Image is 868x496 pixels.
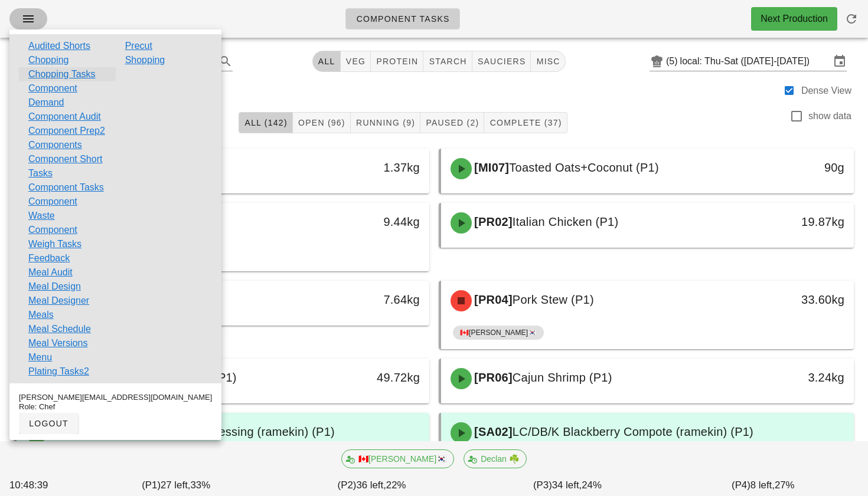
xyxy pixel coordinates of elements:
span: [MI07] [472,161,509,174]
div: 9.44kg [332,212,420,231]
div: (P4) 27% [665,475,861,495]
div: 90g [756,158,844,177]
div: (P1) 33% [79,475,274,495]
a: Meal Audit [28,265,73,280]
span: Paused (2) [425,118,479,127]
a: Component Short Tasks [28,152,106,180]
span: 27 left, [161,479,190,491]
a: Component Waste [28,195,106,223]
a: Feedback [28,251,70,265]
div: 19.87kg [756,212,844,231]
a: Chopping [28,53,69,67]
div: 1.37kg [332,158,420,177]
button: logout [19,413,78,434]
button: misc [531,51,565,72]
span: Complete (37) [489,118,562,127]
div: Role: Chef [19,402,212,412]
label: show data [808,110,851,122]
span: 8 left, [750,479,775,491]
span: sauciers [477,57,526,66]
button: All (142) [239,112,292,133]
button: sauciers [472,51,531,72]
button: All [312,51,341,72]
span: 36 left, [356,479,386,491]
a: Audited Shorts [28,39,90,53]
span: 🇨🇦[PERSON_NAME]🇰🇷 [460,326,537,340]
span: misc [536,57,560,66]
div: 49.72kg [332,368,420,387]
button: Open (96) [293,112,351,133]
span: Pork Stew (P1) [513,293,594,306]
span: Cajun Shrimp (P1) [513,371,612,384]
div: 7.64kg [332,290,420,309]
div: (5) [666,55,680,67]
label: Dense View [801,85,851,97]
a: Meal Versions [28,336,88,350]
a: Component Audit [28,110,101,124]
span: Toasted Oats+Coconut (P1) [509,161,659,174]
span: [SA02] [472,425,513,438]
a: Menu [28,350,52,364]
span: [PR02] [472,215,513,228]
a: Component Tasks [28,180,104,195]
a: Component Weigh Tasks [28,223,106,251]
span: 34 left, [552,479,582,491]
span: 🇨🇦[PERSON_NAME]🇰🇷 [349,450,446,468]
div: 3.24kg [756,368,844,387]
span: LC/DB/K Blackberry Compote (ramekin) (P1) [513,425,753,438]
span: [PR06] [472,371,513,384]
a: Plating Tasks2 [28,364,89,379]
button: veg [341,51,371,72]
div: (P2) 22% [274,475,469,495]
span: logout [28,419,68,428]
span: Declan ☘️ [471,450,518,468]
div: 10:48:39 [7,475,79,495]
a: Component Tasks [345,8,459,29]
span: starch [428,57,466,66]
a: Component Demand [28,81,106,110]
span: Running (9) [355,118,415,127]
span: Open (96) [298,118,345,127]
span: Component Tasks [355,14,449,24]
span: [PR04] [472,293,513,306]
span: protein [376,57,418,66]
a: Chopping Tasks [28,67,96,81]
button: Paused (2) [420,112,484,133]
div: (P3) 24% [469,475,665,495]
span: veg [345,57,366,66]
button: starch [423,51,472,72]
a: Component Prep2 [28,124,105,138]
a: Meal Schedule [28,322,91,336]
span: All (142) [244,118,287,127]
a: Components [28,138,82,152]
span: Italian Chicken (P1) [513,215,619,228]
div: [PERSON_NAME][EMAIL_ADDRESS][DOMAIN_NAME] [19,393,212,402]
button: protein [371,51,423,72]
a: Shopping [125,53,165,67]
span: All [318,57,335,66]
a: Meals [28,308,54,322]
button: Running (9) [351,112,420,133]
a: Meal Design [28,280,81,294]
div: Next Production [761,12,828,26]
a: Precut [125,39,152,53]
a: Meal Designer [28,294,89,308]
button: Complete (37) [484,112,567,133]
div: 33.60kg [756,290,844,309]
